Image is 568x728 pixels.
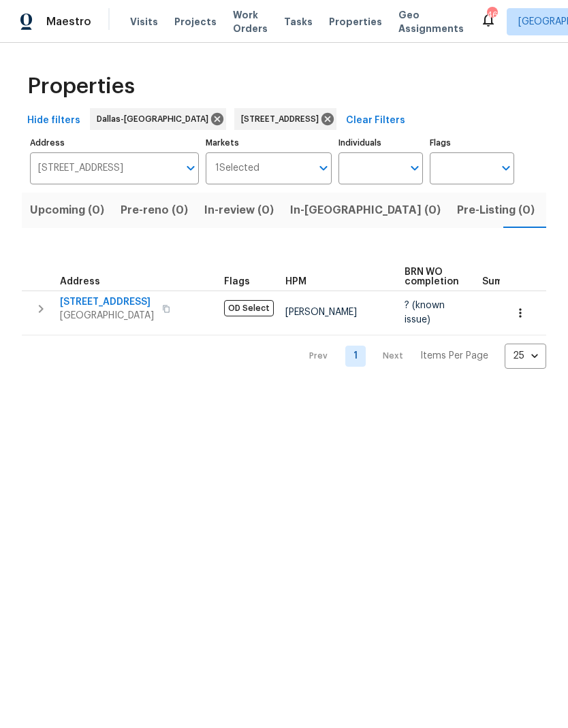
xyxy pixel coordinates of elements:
span: Geo Assignments [398,8,464,35]
span: HPM [285,277,306,286]
button: Open [181,159,200,178]
a: Goto page 1 [345,346,366,367]
button: Hide filters [22,108,86,133]
span: OD Select [224,300,274,316]
span: Flags [224,277,250,286]
span: [GEOGRAPHIC_DATA] [60,309,154,322]
label: Flags [430,139,514,147]
span: Properties [27,80,135,93]
button: Open [405,159,424,178]
span: Work Orders [233,8,268,35]
span: Clear Filters [346,112,405,129]
span: Pre-reno (0) [121,201,188,220]
span: ? (known issue) [405,301,445,324]
div: Dallas-[GEOGRAPHIC_DATA] [90,108,226,130]
span: Summary [482,277,526,286]
button: Open [314,159,333,178]
span: Projects [174,15,217,29]
span: Upcoming (0) [30,201,104,220]
div: 25 [505,338,546,374]
div: [STREET_ADDRESS] [234,108,336,130]
span: [STREET_ADDRESS] [60,295,154,309]
span: In-[GEOGRAPHIC_DATA] (0) [290,201,441,220]
div: 46 [487,8,496,22]
button: Clear Filters [341,108,411,133]
span: BRN WO completion [405,267,459,286]
span: Maestro [46,15,91,29]
label: Markets [206,139,332,147]
span: 1 Selected [215,163,259,174]
span: Pre-Listing (0) [457,201,535,220]
label: Address [30,139,199,147]
span: Hide filters [27,112,80,129]
span: In-review (0) [204,201,274,220]
span: Visits [130,15,158,29]
span: Dallas-[GEOGRAPHIC_DATA] [97,112,214,126]
span: Tasks [284,17,313,27]
nav: Pagination Navigation [296,344,546,369]
span: [STREET_ADDRESS] [241,112,324,126]
p: Items Per Page [420,349,488,363]
button: Open [496,159,516,178]
span: Properties [329,15,382,29]
label: Individuals [338,139,423,147]
span: [PERSON_NAME] [285,308,357,317]
span: Address [60,277,100,286]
